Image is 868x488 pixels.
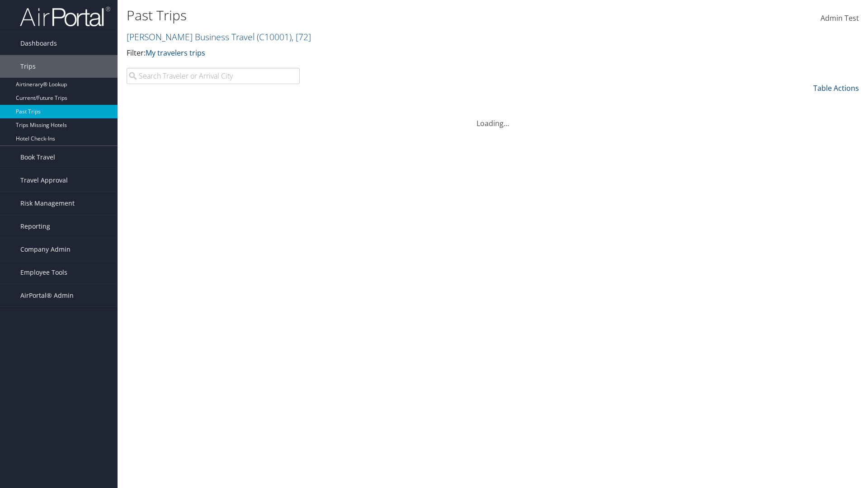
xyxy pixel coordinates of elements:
span: Reporting [20,215,50,238]
a: My travelers trips [146,48,205,58]
span: AirPortal® Admin [20,284,74,307]
span: Trips [20,55,36,78]
span: Dashboards [20,32,57,55]
span: Book Travel [20,146,55,169]
a: Table Actions [813,83,859,93]
span: , [ 72 ] [292,31,311,43]
a: [PERSON_NAME] Business Travel [127,31,311,43]
a: Admin Test [821,5,859,33]
span: Risk Management [20,192,75,215]
span: Employee Tools [20,261,67,284]
span: ( C10001 ) [257,31,292,43]
span: Travel Approval [20,169,68,192]
span: Admin Test [821,13,859,23]
div: Loading... [127,107,859,129]
img: airportal-logo.png [20,6,110,27]
p: Filter: [127,47,615,59]
input: Search Traveler or Arrival City [127,68,300,84]
span: Company Admin [20,238,71,261]
h1: Past Trips [127,6,615,25]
